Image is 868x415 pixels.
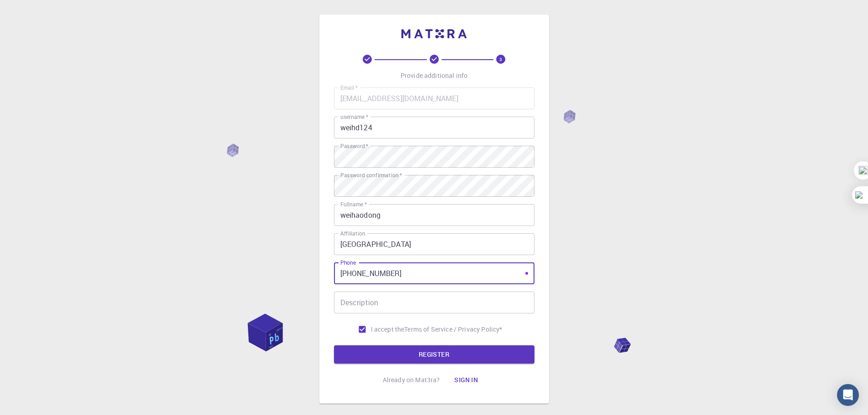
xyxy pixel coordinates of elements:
[340,259,356,266] label: Phone
[340,230,365,237] label: Affiliation
[340,84,358,92] label: Email
[401,71,467,80] p: Provide additional info
[340,171,402,179] label: Password confirmation
[447,371,485,389] button: Sign in
[404,325,502,334] a: Terms of Service / Privacy Policy*
[334,345,534,364] button: REGISTER
[404,325,502,334] p: Terms of Service / Privacy Policy *
[499,56,502,62] text: 3
[340,200,367,208] label: Fullname
[371,325,405,334] span: I accept the
[340,113,368,121] label: username
[383,375,440,384] p: Already on Mat3ra?
[340,142,368,150] label: Password
[837,384,859,406] div: Open Intercom Messenger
